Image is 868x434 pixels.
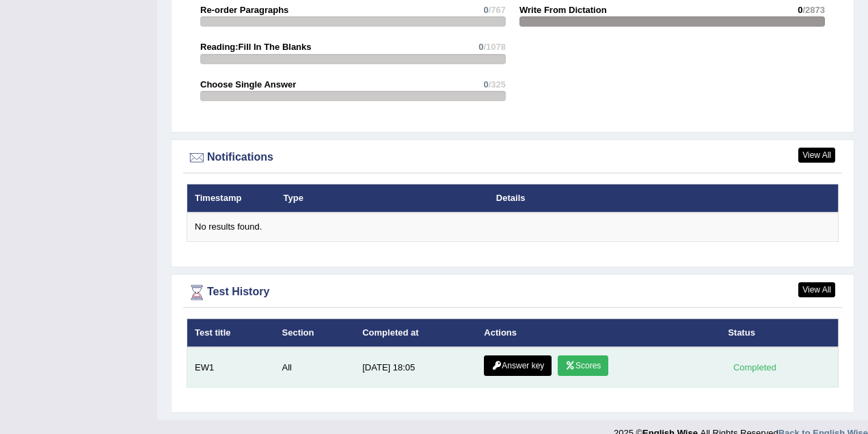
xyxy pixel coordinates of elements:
th: Completed at [355,318,476,347]
strong: Write From Dictation [519,5,607,15]
strong: Reading:Fill In The Blanks [200,42,312,52]
span: 0 [483,5,488,15]
th: Actions [476,318,720,347]
strong: Choose Single Answer [200,79,296,90]
span: /767 [489,5,506,15]
a: View All [798,148,835,163]
th: Type [276,184,489,213]
span: 0 [483,79,488,90]
th: Timestamp [187,184,276,213]
div: No results found. [195,221,830,234]
th: Test title [187,318,275,347]
a: Answer key [484,355,552,376]
span: 0 [478,42,483,52]
th: Details [489,184,757,213]
th: Status [720,318,838,347]
span: /1078 [483,42,506,52]
strong: Re-order Paragraphs [200,5,288,15]
td: EW1 [187,347,275,388]
span: /2873 [802,5,825,15]
div: Test History [187,282,839,303]
a: Scores [558,355,608,376]
a: View All [798,282,835,297]
div: Completed [728,360,781,375]
div: Notifications [187,148,839,168]
th: Section [275,318,355,347]
td: [DATE] 18:05 [355,347,476,388]
td: All [275,347,355,388]
span: 0 [798,5,802,15]
span: /325 [489,79,506,90]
